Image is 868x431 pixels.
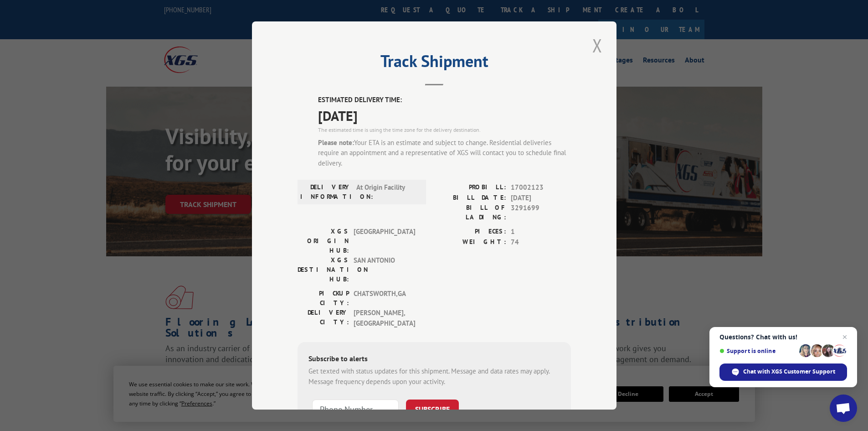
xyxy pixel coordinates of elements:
[406,400,459,419] button: SUBSCRIBE
[298,55,571,72] h2: Track Shipment
[511,203,571,222] span: 3291699
[308,353,560,366] div: Subscribe to alerts
[312,400,399,419] input: Phone Number
[318,138,571,169] div: Your ETA is an estimate and subject to change. Residential deliveries require an appointment and ...
[308,366,560,387] div: Get texted with status updates for this shipment. Message and data rates may apply. Message frequ...
[743,368,835,376] span: Chat with XGS Customer Support
[434,203,506,222] label: BILL OF LADING:
[318,138,354,147] strong: Please note:
[434,227,506,237] label: PIECES:
[511,182,571,193] span: 17002123
[298,255,349,284] label: XGS DESTINATION HUB:
[719,363,847,381] span: Chat with XGS Customer Support
[354,308,415,328] span: [PERSON_NAME] , [GEOGRAPHIC_DATA]
[298,308,349,328] label: DELIVERY CITY:
[298,227,349,255] label: XGS ORIGIN HUB:
[434,237,506,248] label: WEIGHT:
[356,182,418,202] span: At Origin Facility
[300,182,352,202] label: DELIVERY INFORMATION:
[511,193,571,203] span: [DATE]
[318,126,571,134] div: The estimated time is using the time zone for the delivery destination.
[354,227,415,255] span: [GEOGRAPHIC_DATA]
[434,193,506,203] label: BILL DATE:
[719,348,796,354] span: Support is online
[318,95,571,105] label: ESTIMATED DELIVERY TIME:
[318,105,571,126] span: [DATE]
[511,237,571,248] span: 74
[830,395,857,422] a: Open chat
[719,333,847,341] span: Questions? Chat with us!
[434,182,506,193] label: PROBILL:
[354,289,415,308] span: CHATSWORTH , GA
[354,255,415,284] span: SAN ANTONIO
[590,33,605,58] button: Close modal
[511,227,571,237] span: 1
[298,289,349,308] label: PICKUP CITY:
